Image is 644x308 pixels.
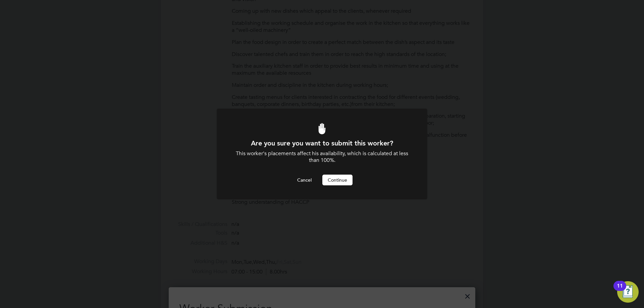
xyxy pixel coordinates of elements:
[292,175,317,185] button: Cancel
[617,286,623,295] div: 11
[235,150,409,164] div: This worker's placements affect his availability, which is calculated at less than 100%.
[235,139,409,147] h1: Are you sure you want to submit this worker?
[617,281,639,303] button: Open Resource Center, 11 new notifications
[322,175,353,185] button: Continue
